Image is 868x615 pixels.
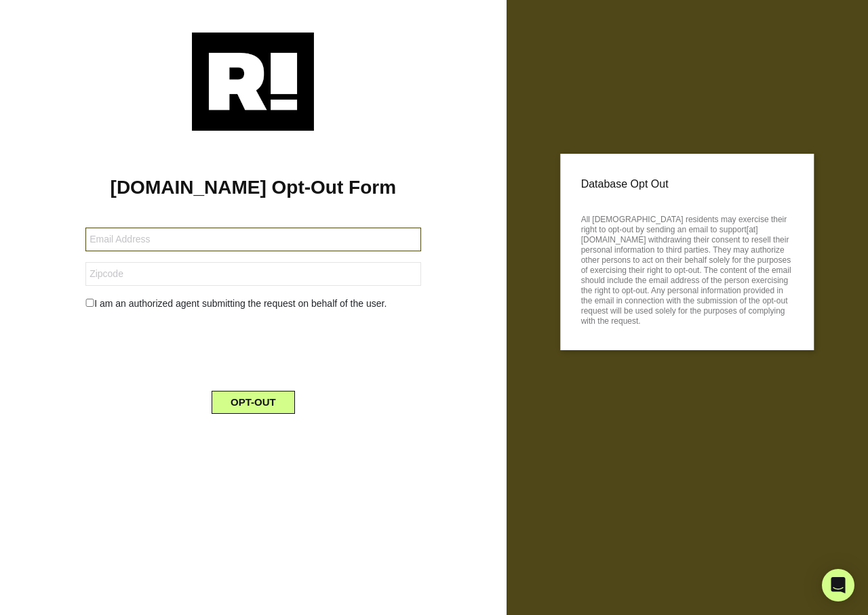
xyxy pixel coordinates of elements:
input: Zipcode [85,262,420,286]
iframe: reCAPTCHA [150,322,356,375]
p: All [DEMOGRAPHIC_DATA] residents may exercise their right to opt-out by sending an email to suppo... [581,211,793,326]
div: I am an authorized agent submitting the request on behalf of the user. [75,297,431,311]
input: Email Address [85,228,420,251]
p: Database Opt Out [581,174,793,194]
button: OPT-OUT [212,391,295,414]
img: Retention.com [192,33,314,131]
div: Open Intercom Messenger [822,569,854,601]
h1: [DOMAIN_NAME] Opt-Out Form [20,176,486,199]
